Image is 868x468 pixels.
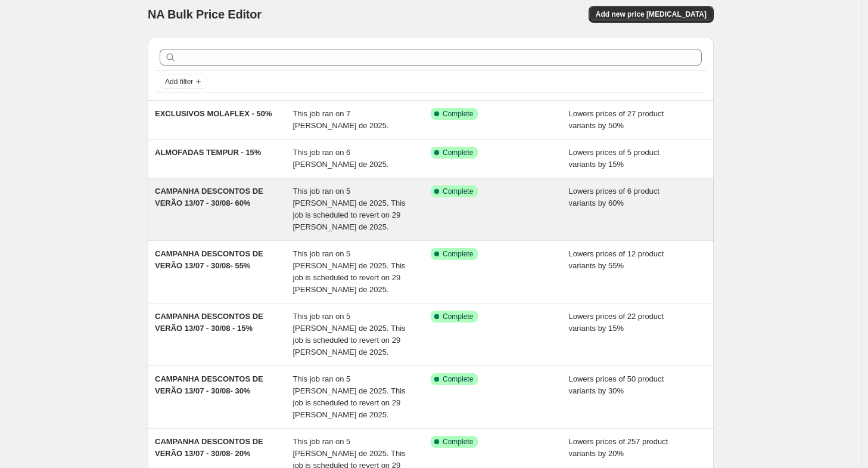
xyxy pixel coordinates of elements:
span: This job ran on 5 [PERSON_NAME] de 2025. This job is scheduled to revert on 29 [PERSON_NAME] de 2... [293,312,406,357]
span: Add filter [165,77,193,86]
span: This job ran on 6 [PERSON_NAME] de 2025. [293,148,389,169]
span: Lowers prices of 27 product variants by 50% [569,109,664,130]
span: This job ran on 5 [PERSON_NAME] de 2025. This job is scheduled to revert on 29 [PERSON_NAME] de 2... [293,249,406,294]
span: Lowers prices of 5 product variants by 15% [569,148,659,169]
span: Add new price [MEDICAL_DATA] [596,10,707,19]
button: Add filter [160,75,207,89]
span: EXCLUSIVOS MOLAFLEX - 50% [155,109,272,118]
span: Complete [443,312,473,321]
span: CAMPANHA DESCONTOS DE VERÃO 13/07 - 30/08 - 15% [155,312,263,333]
span: This job ran on 7 [PERSON_NAME] de 2025. [293,109,389,130]
span: NA Bulk Price Editor [148,8,262,21]
span: ALMOFADAS TEMPUR - 15% [155,148,261,157]
span: Lowers prices of 257 product variants by 20% [569,437,668,458]
span: Lowers prices of 12 product variants by 55% [569,249,664,270]
span: CAMPANHA DESCONTOS DE VERÃO 13/07 - 30/08- 20% [155,437,263,458]
span: CAMPANHA DESCONTOS DE VERÃO 13/07 - 30/08- 30% [155,374,263,395]
button: Add new price [MEDICAL_DATA] [589,6,714,23]
span: This job ran on 5 [PERSON_NAME] de 2025. This job is scheduled to revert on 29 [PERSON_NAME] de 2... [293,187,406,231]
span: Lowers prices of 22 product variants by 15% [569,312,664,333]
span: Lowers prices of 6 product variants by 60% [569,187,659,207]
span: CAMPANHA DESCONTOS DE VERÃO 13/07 - 30/08- 55% [155,249,263,270]
span: Complete [443,109,473,119]
span: CAMPANHA DESCONTOS DE VERÃO 13/07 - 30/08- 60% [155,187,263,207]
span: This job ran on 5 [PERSON_NAME] de 2025. This job is scheduled to revert on 29 [PERSON_NAME] de 2... [293,374,406,419]
span: Lowers prices of 50 product variants by 30% [569,374,664,395]
span: Complete [443,437,473,447]
span: Complete [443,148,473,157]
span: Complete [443,187,473,196]
span: Complete [443,249,473,259]
span: Complete [443,374,473,384]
